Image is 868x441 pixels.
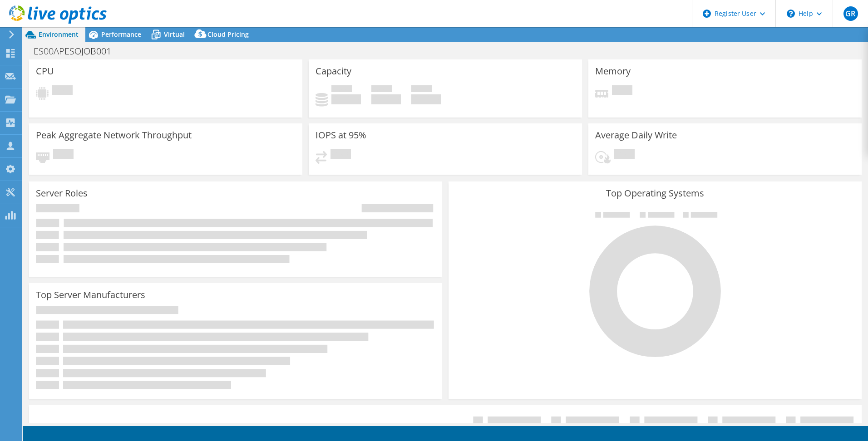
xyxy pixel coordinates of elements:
[371,85,392,94] span: Free
[455,188,855,198] h3: Top Operating Systems
[411,85,432,94] span: Total
[614,149,635,162] span: Pending
[612,85,632,98] span: Pending
[331,85,352,94] span: Used
[36,290,145,300] h3: Top Server Manufacturers
[207,30,249,39] span: Cloud Pricing
[595,130,677,140] h3: Average Daily Write
[331,94,361,104] h4: 0 GiB
[316,130,366,140] h3: IOPS at 95%
[843,6,858,21] span: GR
[53,149,74,162] span: Pending
[371,94,401,104] h4: 0 GiB
[36,188,88,198] h3: Server Roles
[595,66,631,76] h3: Memory
[30,46,125,56] h1: ES00APESOJOB001
[330,149,351,162] span: Pending
[36,130,192,140] h3: Peak Aggregate Network Throughput
[787,10,795,18] svg: \n
[164,30,185,39] span: Virtual
[411,94,441,104] h4: 0 GiB
[101,30,141,39] span: Performance
[52,85,73,98] span: Pending
[39,30,79,39] span: Environment
[36,66,54,76] h3: CPU
[316,66,351,76] h3: Capacity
